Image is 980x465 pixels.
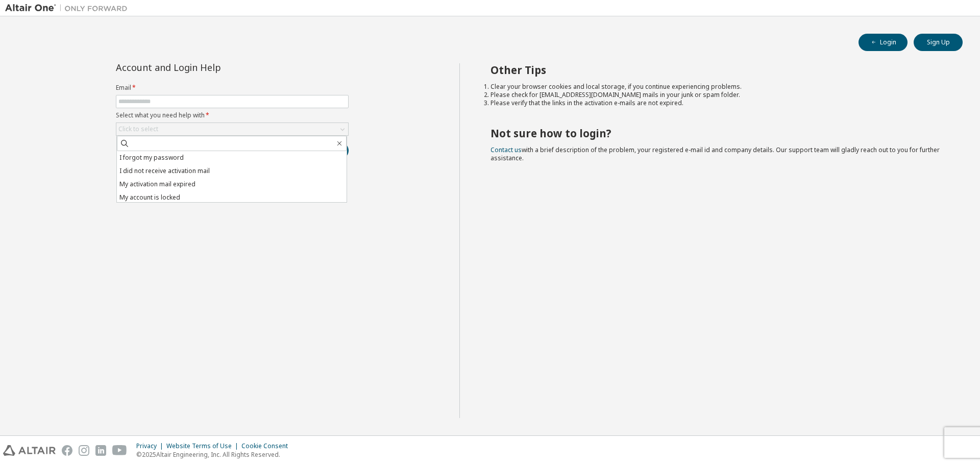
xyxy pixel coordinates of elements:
[491,91,945,99] li: Please check for [EMAIL_ADDRESS][DOMAIN_NAME] mails in your junk or spam folder.
[491,63,945,77] h2: Other Tips
[5,3,133,13] img: Altair One
[491,145,522,154] a: Contact us
[491,99,945,107] li: Please verify that the links in the activation e-mails are not expired.
[112,445,127,456] img: youtube.svg
[62,445,72,456] img: facebook.svg
[116,111,349,119] label: Select what you need help with
[95,445,106,456] img: linkedin.svg
[491,83,945,91] li: Clear your browser cookies and local storage, if you continue experiencing problems.
[491,145,940,162] span: with a brief description of the problem, your registered e-mail id and company details. Our suppo...
[116,123,348,135] div: Click to select
[914,34,963,51] button: Sign Up
[491,127,945,140] h2: Not sure how to login?
[116,84,349,92] label: Email
[118,125,158,133] div: Click to select
[79,445,89,456] img: instagram.svg
[136,450,294,459] p: © 2025 Altair Engineering, Inc. All Rights Reserved.
[241,442,294,450] div: Cookie Consent
[166,442,241,450] div: Website Terms of Use
[117,151,347,164] li: I forgot my password
[116,63,302,71] div: Account and Login Help
[136,442,166,450] div: Privacy
[859,34,908,51] button: Login
[3,445,56,456] img: altair_logo.svg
